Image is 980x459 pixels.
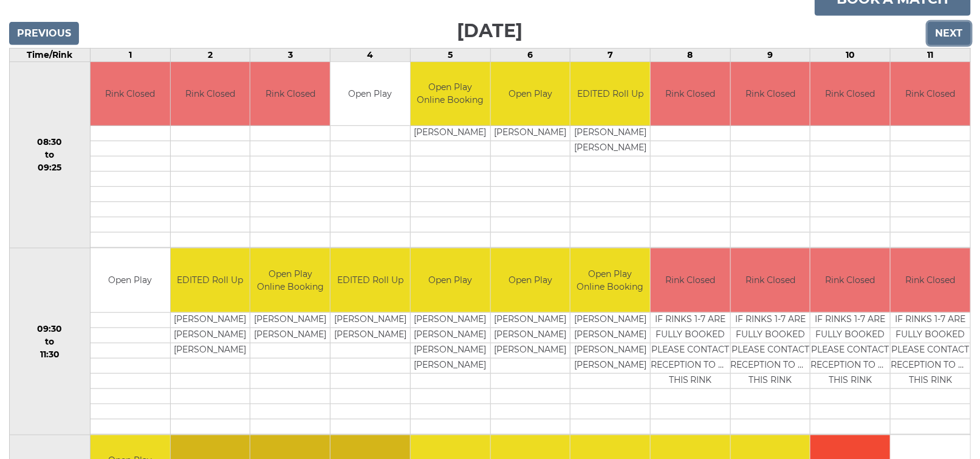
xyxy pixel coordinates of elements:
td: Open Play Online Booking [571,248,650,312]
td: [PERSON_NAME] [571,358,650,373]
td: Rink Closed [810,248,890,312]
td: Rink Closed [171,62,250,126]
td: FULLY BOOKED [891,328,970,343]
td: [PERSON_NAME] [491,343,571,358]
td: IF RINKS 1-7 ARE [651,312,730,328]
td: [PERSON_NAME] [411,358,490,373]
td: 4 [331,48,411,61]
td: IF RINKS 1-7 ARE [810,312,890,328]
td: RECEPTION TO BOOK [810,358,890,373]
td: Time/Rink [10,48,91,61]
td: 8 [651,48,731,61]
td: [PERSON_NAME] [411,343,490,358]
td: 5 [410,48,490,61]
td: FULLY BOOKED [731,328,810,343]
td: Rink Closed [651,62,730,126]
td: Rink Closed [651,248,730,312]
td: [PERSON_NAME] [411,312,490,328]
td: THIS RINK [651,373,730,388]
td: [PERSON_NAME] [250,328,330,343]
td: [PERSON_NAME] [571,141,650,156]
td: [PERSON_NAME] [171,328,250,343]
td: EDITED Roll Up [571,62,650,126]
td: RECEPTION TO BOOK [651,358,730,373]
td: Rink Closed [810,62,890,126]
td: Open Play [411,248,490,312]
td: THIS RINK [731,373,810,388]
td: PLEASE CONTACT [891,343,970,358]
td: Open Play Online Booking [411,62,490,126]
td: 1 [91,48,171,61]
td: 2 [170,48,250,61]
td: THIS RINK [810,373,890,388]
td: [PERSON_NAME] [491,328,571,343]
td: RECEPTION TO BOOK [891,358,970,373]
td: Rink Closed [91,62,170,126]
td: [PERSON_NAME] [411,328,490,343]
td: [PERSON_NAME] [571,126,650,141]
td: Rink Closed [891,62,970,126]
td: [PERSON_NAME] [571,312,650,328]
td: IF RINKS 1-7 ARE [731,312,810,328]
td: [PERSON_NAME] [331,328,410,343]
td: THIS RINK [891,373,970,388]
td: RECEPTION TO BOOK [731,358,810,373]
td: 10 [810,48,891,61]
td: FULLY BOOKED [651,328,730,343]
input: Next [928,22,971,45]
td: PLEASE CONTACT [731,343,810,358]
td: Rink Closed [891,248,970,312]
td: PLEASE CONTACT [810,343,890,358]
td: [PERSON_NAME] [250,312,330,328]
td: [PERSON_NAME] [491,126,571,141]
td: Open Play [91,248,170,312]
td: Open Play Online Booking [250,248,330,312]
td: IF RINKS 1-7 ARE [891,312,970,328]
td: Open Play [491,248,571,312]
td: [PERSON_NAME] [171,312,250,328]
td: PLEASE CONTACT [651,343,730,358]
td: Open Play [491,62,571,126]
td: 11 [891,48,971,61]
td: [PERSON_NAME] [571,343,650,358]
td: [PERSON_NAME] [331,312,410,328]
td: [PERSON_NAME] [571,328,650,343]
td: Rink Closed [731,248,810,312]
td: [PERSON_NAME] [171,343,250,358]
td: [PERSON_NAME] [411,126,490,141]
td: 3 [250,48,331,61]
td: [PERSON_NAME] [491,312,571,328]
td: 6 [490,48,571,61]
td: FULLY BOOKED [810,328,890,343]
td: 08:30 to 09:25 [10,61,91,248]
td: EDITED Roll Up [171,248,250,312]
td: Rink Closed [731,62,810,126]
td: 7 [571,48,651,61]
td: Open Play [331,62,410,126]
td: 09:30 to 11:30 [10,248,91,435]
input: Previous [9,22,79,45]
td: Rink Closed [250,62,330,126]
td: 9 [730,48,810,61]
td: EDITED Roll Up [331,248,410,312]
